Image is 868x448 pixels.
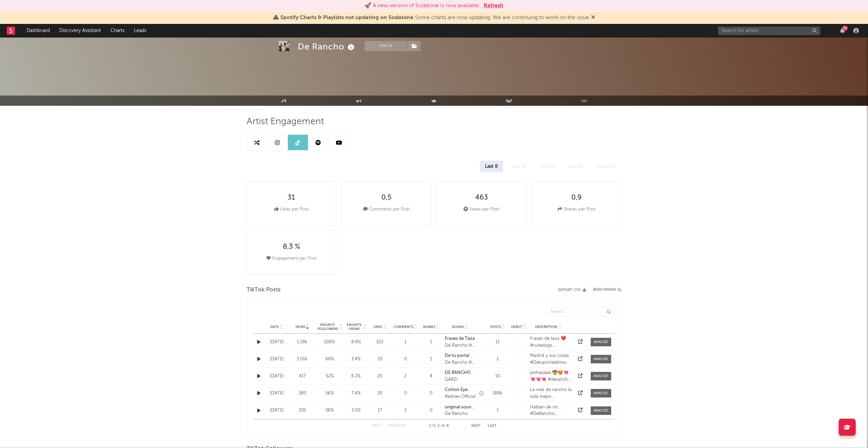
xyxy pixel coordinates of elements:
div: 326 [291,407,313,414]
div: La vida de rancho la vida mejor @hrotoofficial @younglespaul #DeRancho #TanConfuso #VidaDeRancho [530,387,572,400]
div: 3.4 % [346,356,366,363]
div: yiiiihaaaaa 🤠😍💘💘💘💘 #derancho #yonunca #chicasderancho [530,370,572,383]
div: Last 100 [592,161,620,172]
div: 1 [421,339,441,346]
a: DE RANCHO YO NUNCAGARZI [445,370,475,383]
span: TikTok Posts [247,286,281,294]
div: Hablan de mi… #DeRancho #Despedidas [530,404,572,417]
button: Last [488,424,497,428]
div: [DATE] [266,339,288,346]
button: 75 [840,28,845,33]
strong: De tu portal al mío [445,353,474,365]
div: Last 50 [563,161,589,172]
button: First [372,424,382,428]
div: Frases de taza ❤️ #cutedogs #chillmusic #merrychristmas2022 [530,335,572,349]
div: 102 [370,339,390,346]
a: Cotton Eye [PERSON_NAME]Rednex Official [445,387,475,400]
div: [DATE] [266,373,288,380]
div: 11 [487,339,508,346]
button: Export CSV [558,288,586,292]
div: 68 % [317,356,342,363]
input: Search for artists [718,27,820,35]
div: 208 % [317,339,342,346]
a: Charts [106,24,129,38]
button: Track [365,41,407,51]
div: 36 % [317,407,342,414]
button: Refresh [484,2,503,10]
div: 10 [487,373,508,380]
input: Search... [546,307,615,317]
a: Frases de TazaDe Rancho & H Roto & GARZI [445,335,475,349]
div: 0 [394,390,417,397]
div: 56 % [317,390,342,397]
div: Last 24 [534,161,560,172]
div: Engmts / Followers [317,323,338,331]
div: 1.01k [291,356,313,363]
div: 8.8 % [346,339,366,346]
div: 31 [288,194,295,202]
div: [DATE] [266,356,288,363]
strong: original sound - deranchofam [445,405,475,416]
div: Likes per Post [274,205,309,214]
a: Discovery Assistant [55,24,106,38]
div: 0,9 [571,194,582,202]
div: Engagement per Post [266,255,317,263]
div: 8,3 % [283,243,300,251]
div: Last 16 [506,161,531,172]
div: 6.2 % [346,373,366,380]
div: Rednex Official [445,393,475,400]
a: original sound - deranchofamDe Rancho [445,404,475,417]
div: 52 % [317,373,342,380]
div: 1 [394,339,417,346]
span: Posts [490,325,501,329]
div: [DATE] [266,390,288,397]
div: 0 [394,356,417,363]
div: 188k [487,390,508,397]
div: GARZI [445,376,475,383]
div: 417 [291,373,313,380]
div: 17 [370,407,390,414]
span: Sound [452,325,464,329]
div: De Rancho [445,410,475,417]
span: Debut [511,325,522,329]
div: Comments per Post [363,205,410,214]
div: 1 [394,407,417,414]
div: 2 [394,373,417,380]
div: 1 [487,407,508,414]
div: Shares per Post [558,205,595,214]
div: 5.5 % [346,407,366,414]
span: : Some charts are now updating. We are continuing to work on the issue [280,15,589,20]
a: Benchmark [593,286,622,294]
span: Spotify Charts & Playlists not updating on Sodatone [280,15,413,20]
span: Dismiss [591,15,595,20]
div: 🚀 A new version of Sodatone is now available. [365,2,480,10]
strong: Cotton Eye [PERSON_NAME] [445,388,480,399]
span: of [441,424,445,428]
strong: Frases de Taza [445,336,475,341]
div: 1.18k [291,339,313,346]
div: 4 [421,373,441,380]
div: Madrid y sus cosas #Detuportalalmio #DeRancho #[GEOGRAPHIC_DATA] [530,352,572,366]
div: 463 [475,194,488,202]
div: 33 [370,356,390,363]
a: Leads [129,24,151,38]
div: 0 [421,407,441,414]
span: Date [270,325,279,329]
div: 1 5 8 [420,422,458,430]
div: De Rancho [298,41,356,52]
div: De Rancho & H Roto & GARZI [445,342,475,349]
div: 20 [370,373,390,380]
div: 1 [421,356,441,363]
strong: DE RANCHO YO NUNCA [445,371,474,382]
span: Shares [423,325,435,329]
span: Views [295,325,305,329]
span: Likes [373,325,382,329]
a: De tu portal al míoDe Rancho & H Roto & Young [PERSON_NAME] [445,352,475,366]
div: 7.4 % [346,390,366,397]
span: to [432,424,436,428]
button: Next [471,424,481,428]
div: Engmts / Views [346,323,362,331]
span: Comments [394,325,413,329]
div: 0 [421,390,441,397]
